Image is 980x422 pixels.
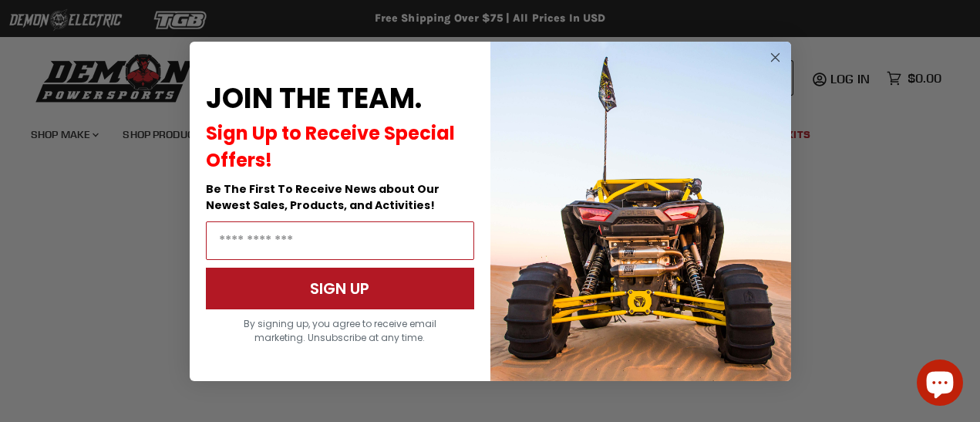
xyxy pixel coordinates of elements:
[766,48,785,67] button: Close dialog
[912,360,968,410] inbox-online-store-chat: Shopify online store chat
[206,221,474,260] input: Email Address
[490,42,791,381] img: a9095488-b6e7-41ba-879d-588abfab540b.jpeg
[244,317,436,344] span: By signing up, you agree to receive email marketing. Unsubscribe at any time.
[206,79,422,118] span: JOIN THE TEAM.
[206,268,474,309] button: SIGN UP
[206,120,455,173] span: Sign Up to Receive Special Offers!
[206,181,439,213] span: Be The First To Receive News about Our Newest Sales, Products, and Activities!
